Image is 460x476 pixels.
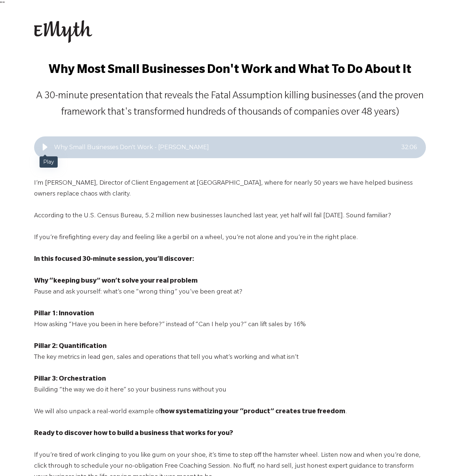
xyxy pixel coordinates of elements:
[54,143,401,152] div: Why Small Businesses Don't Work - [PERSON_NAME]
[34,430,233,438] span: Ready to discover how to build a business that works for you?
[34,278,198,285] span: Why “keeping busy” won’t solve your real problem
[424,441,460,476] iframe: Chat Widget
[401,143,417,152] div: 32 : 06
[34,89,426,121] p: A 30-minute presentation that reveals the Fatal Assumption killing businesses (and the proven fra...
[34,311,94,318] span: Pillar 1: Innovation
[38,140,52,155] div: Play
[161,409,345,416] span: how systematizing your “product” creates true freedom
[40,156,58,168] div: Play
[34,136,426,158] div: Play audio: Why Small Businesses Don't Work - Paul Bauscher
[34,343,107,350] span: Pillar 2: Quantification
[49,64,411,77] span: Why Most Small Businesses Don't Work and What To Do About It
[34,256,194,263] span: In this focused 30-minute session, you’ll discover:
[34,376,106,383] span: Pillar 3: Orchestration
[34,20,92,43] img: EMyth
